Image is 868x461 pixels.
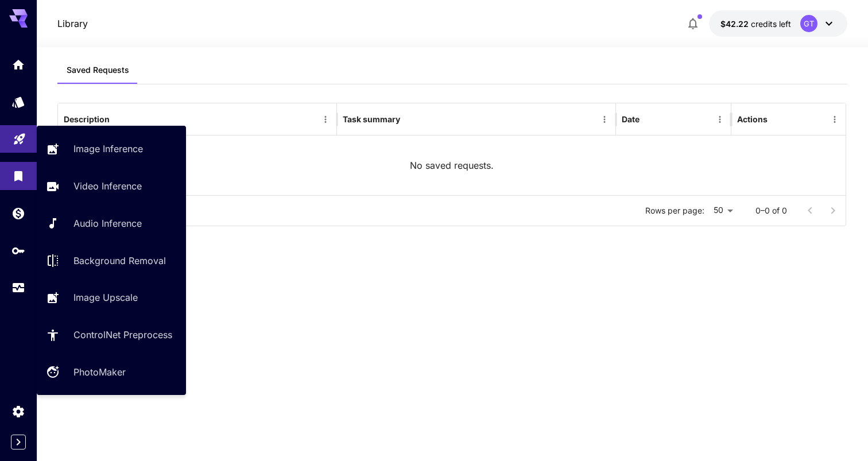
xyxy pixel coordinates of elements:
[11,401,25,415] div: Settings
[73,216,142,230] p: Audio Inference
[827,111,843,127] button: Menu
[712,111,728,127] button: Menu
[64,114,110,124] div: Description
[11,240,25,254] div: API Keys
[709,202,737,219] div: 50
[596,111,613,127] button: Menu
[11,435,26,450] button: Expand sidebar
[751,19,791,29] span: credits left
[57,17,88,30] p: Library
[73,290,138,304] p: Image Upscale
[401,111,417,127] button: Sort
[720,18,791,30] div: $42.22374
[755,205,787,216] p: 0–0 of 0
[13,128,26,142] div: Playground
[67,65,129,75] span: Saved Requests
[73,142,143,156] p: Image Inference
[37,210,186,238] a: Audio Inference
[11,203,25,217] div: Wallet
[343,114,400,124] div: Task summary
[37,284,186,312] a: Image Upscale
[645,205,704,216] p: Rows per page:
[11,91,25,106] div: Models
[11,54,25,68] div: Home
[73,254,166,268] p: Background Removal
[73,365,126,379] p: PhotoMaker
[800,15,817,32] div: GT
[37,321,186,349] a: ControlNet Preprocess
[410,158,494,172] p: No saved requests.
[737,114,768,124] div: Actions
[73,179,142,193] p: Video Inference
[37,172,186,200] a: Video Inference
[37,358,186,386] a: PhotoMaker
[720,19,751,29] span: $42.22
[37,246,186,274] a: Background Removal
[57,17,88,30] nav: breadcrumb
[709,10,847,37] button: $42.22374
[73,328,172,342] p: ControlNet Preprocess
[11,165,25,180] div: Library
[37,135,186,163] a: Image Inference
[11,281,25,295] div: Usage
[641,111,657,127] button: Sort
[111,111,127,127] button: Sort
[317,111,334,127] button: Menu
[622,114,640,124] div: Date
